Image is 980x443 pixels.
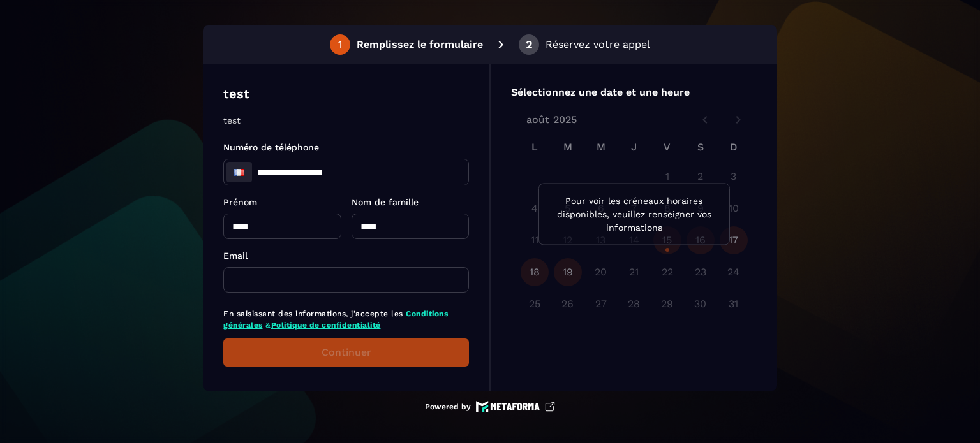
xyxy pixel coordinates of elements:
[223,308,469,331] p: En saisissant des informations, j'accepte les
[226,162,252,182] div: France: + 33
[511,85,757,100] p: Sélectionnez une date et une heure
[425,401,555,412] a: Powered by
[549,194,719,235] p: Pour voir les créneaux horaires disponibles, veuillez renseigner vos informations
[526,39,533,50] div: 2
[357,37,483,52] p: Remplissez le formulaire
[223,114,465,127] p: test
[271,321,381,330] a: Politique de confidentialité
[265,321,271,330] span: &
[223,197,257,207] span: Prénom
[352,197,419,207] span: Nom de famille
[223,251,248,261] span: Email
[338,39,342,50] div: 1
[223,85,249,103] p: test
[223,142,319,152] span: Numéro de téléphone
[425,402,471,412] p: Powered by
[546,37,650,52] p: Réservez votre appel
